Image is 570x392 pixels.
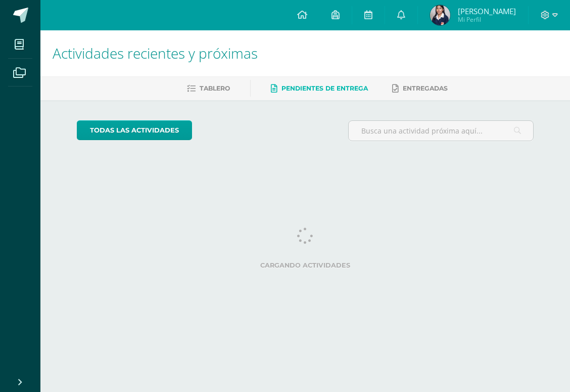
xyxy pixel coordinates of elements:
a: Entregadas [392,80,448,97]
span: Mi Perfil [458,15,516,24]
span: Pendientes de entrega [281,84,368,92]
a: todas las Actividades [77,120,192,140]
span: Tablero [200,84,230,92]
span: Actividades recientes y próximas [53,43,258,63]
a: Pendientes de entrega [271,80,368,97]
a: Tablero [187,80,230,97]
img: 8961583368e2b0077117dd0b5a1d1231.png [430,5,450,25]
span: [PERSON_NAME] [458,6,516,16]
span: Entregadas [403,84,448,92]
input: Busca una actividad próxima aquí... [349,121,534,141]
label: Cargando actividades [77,262,534,269]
